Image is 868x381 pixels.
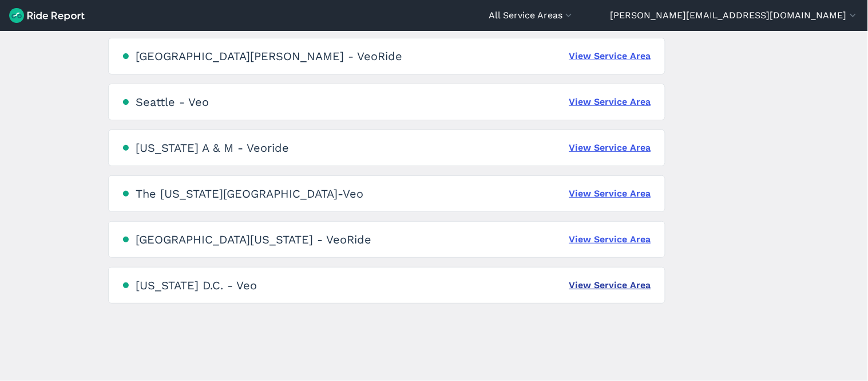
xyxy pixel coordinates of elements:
[136,187,364,201] div: The [US_STATE][GEOGRAPHIC_DATA]-Veo
[569,187,651,201] a: View Service Area
[569,233,651,246] a: View Service Area
[136,141,290,155] div: [US_STATE] A & M - Veoride
[611,9,859,22] button: [PERSON_NAME][EMAIL_ADDRESS][DOMAIN_NAME]
[136,49,403,63] div: [GEOGRAPHIC_DATA][PERSON_NAME] - VeoRide
[569,49,651,63] a: View Service Area
[136,95,209,109] div: Seattle - Veo
[136,278,257,292] div: [US_STATE] D.C. - Veo
[569,95,651,109] a: View Service Area
[569,141,651,155] a: View Service Area
[489,9,574,22] button: All Service Areas
[136,233,372,246] div: [GEOGRAPHIC_DATA][US_STATE] - VeoRide
[9,8,85,23] img: Ride Report
[569,278,651,292] a: View Service Area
